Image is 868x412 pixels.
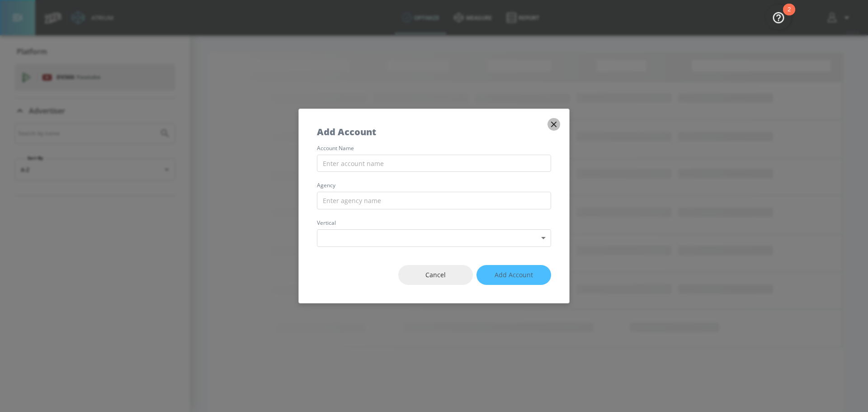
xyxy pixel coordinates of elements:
[317,220,551,226] label: vertical
[317,155,551,172] input: Enter account name
[317,146,551,151] label: account name
[416,270,455,281] span: Cancel
[317,192,551,209] input: Enter agency name
[398,265,473,285] button: Cancel
[766,5,791,30] button: Open Resource Center, 2 new notifications
[317,127,376,137] h5: Add Account
[317,183,551,188] label: agency
[788,9,791,21] div: 2
[317,229,551,247] div: ​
